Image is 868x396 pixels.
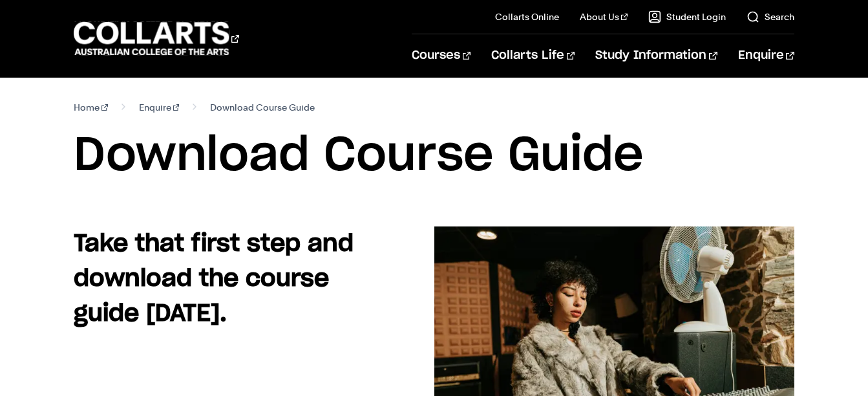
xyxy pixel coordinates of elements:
[210,98,315,116] span: Download Course Guide
[738,34,794,77] a: Enquire
[595,34,717,77] a: Study Information
[74,98,108,116] a: Home
[495,10,559,23] a: Collarts Online
[491,34,575,77] a: Collarts Life
[580,10,628,23] a: About Us
[746,10,794,23] a: Search
[648,10,726,23] a: Student Login
[74,232,354,325] strong: Take that first step and download the course guide [DATE].
[139,98,180,116] a: Enquire
[412,34,471,77] a: Courses
[74,20,239,57] div: Go to homepage
[74,127,794,185] h1: Download Course Guide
